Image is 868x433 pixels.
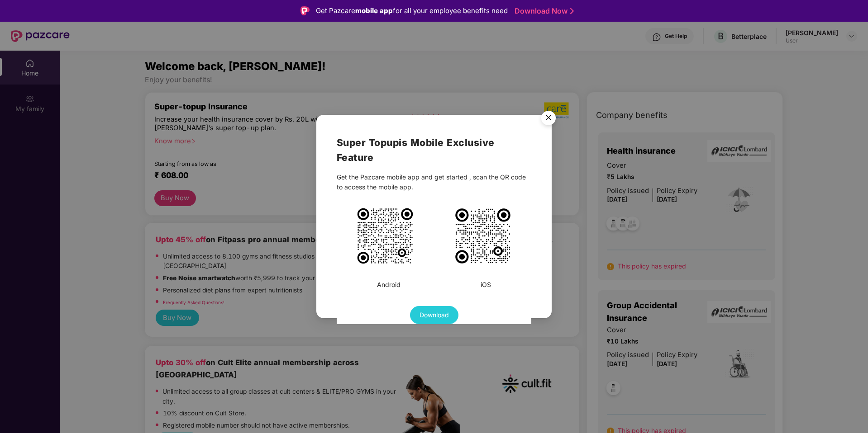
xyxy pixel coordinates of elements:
[481,280,491,290] div: iOS
[536,107,561,132] img: svg+xml;base64,PHN2ZyB4bWxucz0iaHR0cDovL3d3dy53My5vcmcvMjAwMC9zdmciIHdpZHRoPSI1NiIgaGVpZ2h0PSI1Ni...
[420,310,449,320] span: Download
[515,6,571,16] a: Download Now
[337,135,531,165] h2: Super Topup is Mobile Exclusive Feature
[570,6,574,16] img: Stroke
[377,280,401,290] div: Android
[300,6,310,15] img: Logo
[316,5,508,16] div: Get Pazcare for all your employee benefits need
[410,306,458,324] button: Download
[536,106,560,131] button: Close
[337,172,531,192] div: Get the Pazcare mobile app and get started , scan the QR code to access the mobile app.
[453,207,512,265] img: PiA8c3ZnIHdpZHRoPSIxMDIzIiBoZWlnaHQ9IjEwMjMiIHZpZXdCb3g9Ii0xIC0xIDMxIDMxIiB4bWxucz0iaHR0cDovL3d3d...
[355,6,393,15] strong: mobile app
[356,207,415,265] img: PiA8c3ZnIHdpZHRoPSIxMDE1IiBoZWlnaHQ9IjEwMTUiIHZpZXdCb3g9Ii0xIC0xIDM1IDM1IiB4bWxucz0iaHR0cDovL3d3d...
